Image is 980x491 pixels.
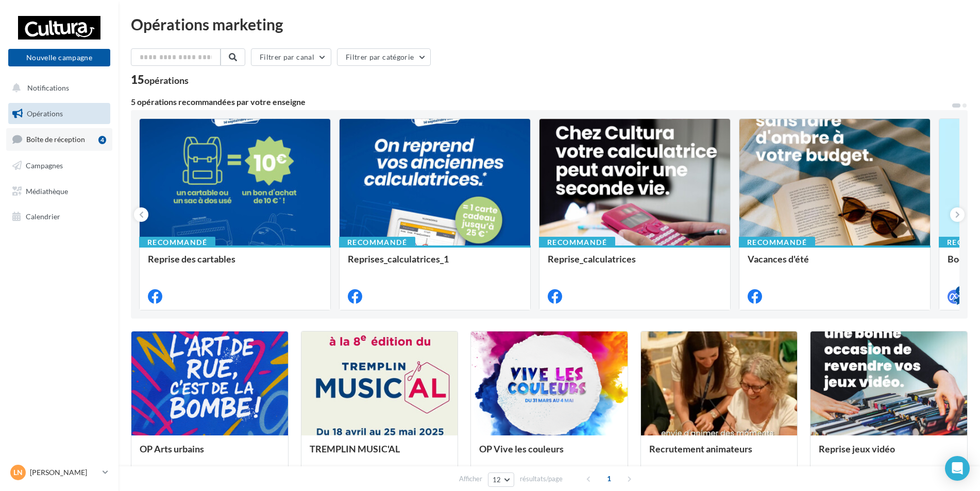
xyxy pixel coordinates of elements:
div: TREMPLIN MUSIC'AL [310,444,450,464]
span: Médiathèque [26,186,68,195]
span: Campagnes [26,161,63,170]
a: Ln [PERSON_NAME] [8,463,110,482]
span: Boîte de réception [26,135,85,144]
div: Recommandé [539,237,615,248]
a: Médiathèque [6,181,112,202]
span: Calendrier [26,212,60,221]
div: 5 opérations recommandées par votre enseigne [131,98,951,106]
a: Boîte de réception4 [6,128,112,150]
span: Afficher [459,474,482,484]
div: Recommandé [139,237,215,248]
button: Filtrer par canal [251,48,331,66]
span: Ln [13,467,23,478]
div: Reprises_calculatrices_1 [348,254,522,274]
div: Reprise_calculatrices [548,254,722,274]
button: Nouvelle campagne [8,49,110,66]
a: Opérations [6,103,112,125]
div: 4 [956,286,965,295]
button: Filtrer par catégorie [337,48,431,66]
span: Notifications [27,83,69,92]
div: 15 [131,74,189,85]
div: Recrutement animateurs [649,444,789,464]
div: Recommandé [739,237,815,248]
div: 4 [98,136,106,144]
span: Opérations [27,109,63,118]
a: Calendrier [6,206,112,227]
div: OP Arts urbains [140,444,280,464]
div: opérations [144,76,189,85]
div: Opérations marketing [131,16,968,32]
button: Notifications [6,77,108,99]
a: Campagnes [6,155,112,177]
div: Recommandé [339,237,415,248]
span: 1 [601,470,617,487]
div: Reprise des cartables [148,254,322,274]
div: OP Vive les couleurs [479,444,619,464]
span: 12 [493,476,501,484]
span: résultats/page [520,474,563,484]
div: Open Intercom Messenger [945,456,970,481]
button: 12 [488,472,514,487]
div: Reprise jeux vidéo [819,444,959,464]
p: [PERSON_NAME] [30,467,98,478]
div: Vacances d'été [748,254,922,274]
